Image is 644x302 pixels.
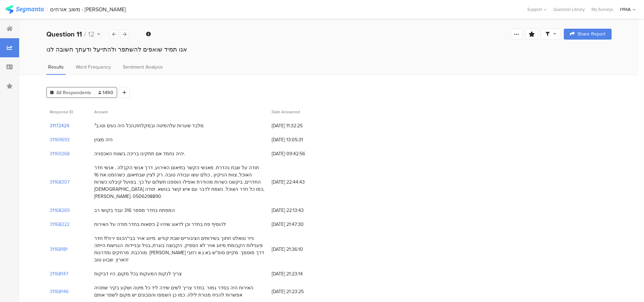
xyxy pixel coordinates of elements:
img: segmanta logo [5,5,44,14]
span: [DATE] 21:47:30 [272,221,326,228]
section: 31168146 [50,288,69,295]
div: נייר טואלט חתוך בשירותים הציבוריים-שבת קודש. מיזוג אויר בבי"הכנס ירוד!!! חדר פענילות הקבומתי.מיזו... [94,235,265,263]
section: 31169268 [50,150,70,157]
span: Word Frequency [76,63,111,71]
div: ³מלבד שערות עלהמיטה ובמקלחת,הכל היה נעים וטו.ב [94,122,204,129]
a: My Surveys [588,6,617,13]
span: Answer [94,109,108,115]
div: תודה על שבת נהדרת. מאנשי הקשר בתיאום האירוע, דרך אנשי הקבלה , אנשי חדר האוכל, צוות הניקיון , כולם... [94,164,265,200]
span: [DATE] 11:32:25 [272,122,326,129]
div: המפתח בחדר מספר 316 עבד בקושי רב [94,207,175,214]
section: 31168269 [50,207,70,214]
section: 31168181 [50,246,68,253]
div: Support [527,4,546,15]
span: [DATE] 22:44:43 [272,178,326,186]
span: All Respondents [56,89,91,96]
section: 31169693 [50,136,70,143]
section: 31168222 [50,221,70,228]
span: [DATE] 22:13:43 [272,207,326,214]
span: [DATE] 21:23:25 [272,288,326,295]
section: 31168307 [50,178,70,186]
span: / [84,29,86,39]
span: Results [48,63,64,71]
div: | [46,5,47,13]
span: Share Report [577,32,605,37]
section: 31168147 [50,270,68,277]
span: 12 [88,29,95,39]
div: היה מצוין [94,136,113,143]
span: [DATE] 09:42:56 [272,150,326,157]
span: Sentiment Analysis [123,63,163,71]
span: [DATE] 13:05:31 [272,136,326,143]
span: Date Answered [272,109,300,115]
div: אנו תמיד שואפים להשתפר ולהתייעל ודעתך חשובה לנו [46,45,612,54]
div: IYHA [620,6,631,13]
span: [DATE] 21:23:14 [272,270,326,277]
a: Question Library [550,6,588,13]
div: האירוח היה בסדר גמור. בחדר צריך לשים שידה ליד כל מיטה ושקע בקיר שתהיה אפשרות להניח מנורת לילה. כמ... [94,284,265,299]
b: Question 11 [46,29,82,39]
div: צריך לנקות המעקות בכל מקום, היו דביקות [94,270,182,277]
div: להוסיף פח בחדר וכן לדאוג שיהיו 2 כיסאות בחדר.תודה על האירוח [94,221,226,228]
span: 1490 [98,89,113,96]
span: [DATE] 21:36:10 [272,246,326,253]
div: יהיה נחמד אם תתקינו בריכה בשטח האכסניה. [94,150,185,157]
section: 31172424 [50,122,69,129]
div: משוב אורחים - [PERSON_NAME] [50,6,126,13]
span: Response ID [50,109,73,115]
